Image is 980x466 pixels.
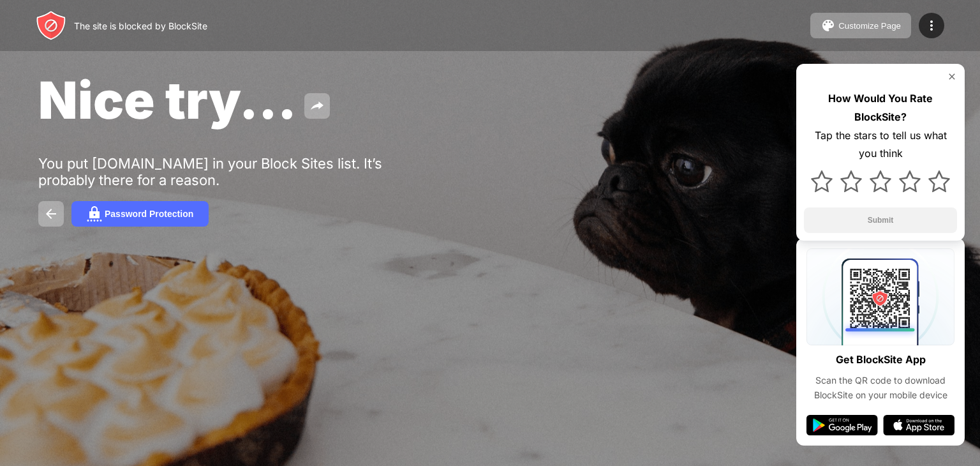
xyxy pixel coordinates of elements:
[928,170,950,192] img: star.svg
[883,415,954,435] img: app-store.svg
[38,69,297,131] span: Nice try...
[820,18,836,33] img: pallet.svg
[924,18,939,33] img: menu-icon.svg
[811,170,833,192] img: star.svg
[804,126,957,163] div: Tap the stars to tell us what you think
[806,373,954,402] div: Scan the QR code to download BlockSite on your mobile device
[87,206,102,222] img: password.svg
[947,71,957,82] img: rate-us-close.svg
[836,350,926,369] div: Get BlockSite App
[838,21,901,31] div: Customize Page
[810,13,911,38] button: Customize Page
[43,206,59,222] img: back.svg
[804,89,957,126] div: How Would You Rate BlockSite?
[36,10,66,41] img: header-logo.svg
[806,415,878,435] img: google-play.svg
[71,201,209,227] button: Password Protection
[804,207,957,233] button: Submit
[870,170,891,192] img: star.svg
[74,20,207,31] div: The site is blocked by BlockSite
[105,209,193,219] div: Password Protection
[309,98,325,114] img: share.svg
[899,170,921,192] img: star.svg
[38,155,433,188] div: You put [DOMAIN_NAME] in your Block Sites list. It’s probably there for a reason.
[806,248,954,345] img: qrcode.svg
[840,170,862,192] img: star.svg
